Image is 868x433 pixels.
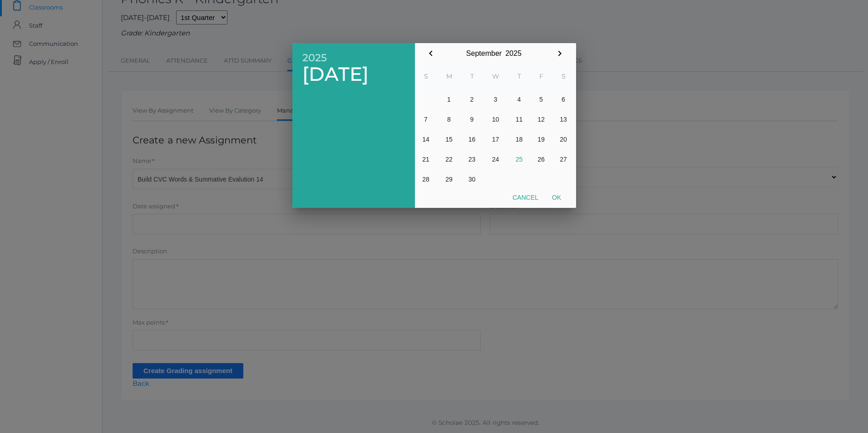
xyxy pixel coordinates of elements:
button: 26 [530,149,552,169]
button: Cancel [506,189,545,206]
span: 2025 [302,52,405,64]
button: Ok [545,189,568,206]
button: 28 [415,169,437,189]
button: 27 [552,149,575,169]
button: 4 [508,89,530,109]
button: 17 [483,129,508,149]
button: 22 [437,149,461,169]
button: 11 [508,109,530,129]
button: 3 [483,89,508,109]
abbr: Friday [539,72,543,80]
button: 13 [552,109,575,129]
button: 15 [437,129,461,149]
button: 7 [415,109,437,129]
abbr: Wednesday [492,72,499,80]
button: 20 [552,129,575,149]
span: [DATE] [302,64,405,85]
button: 29 [437,169,461,189]
button: 14 [415,129,437,149]
abbr: Tuesday [470,72,474,80]
button: 16 [461,129,483,149]
button: 21 [415,149,437,169]
button: 18 [508,129,530,149]
button: 6 [552,89,575,109]
button: 1 [437,89,461,109]
button: 24 [483,149,508,169]
button: 5 [530,89,552,109]
abbr: Thursday [518,72,521,80]
button: 2 [461,89,483,109]
button: 25 [508,149,530,169]
abbr: Monday [446,72,452,80]
button: 30 [461,169,483,189]
button: 9 [461,109,483,129]
button: 23 [461,149,483,169]
abbr: Saturday [562,72,566,80]
button: 8 [437,109,461,129]
button: 12 [530,109,552,129]
button: 19 [530,129,552,149]
abbr: Sunday [424,72,428,80]
button: 10 [483,109,508,129]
